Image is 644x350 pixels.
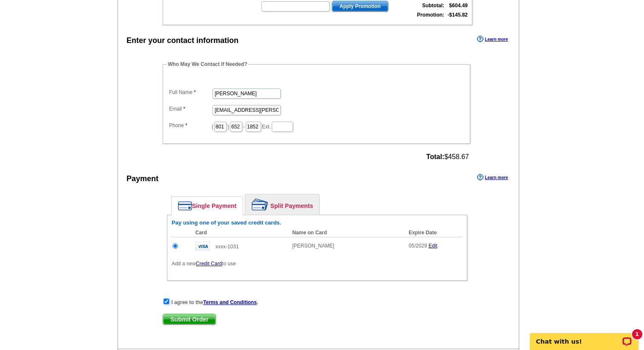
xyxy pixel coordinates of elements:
[126,35,239,46] div: Enter your contact information
[167,60,248,68] legend: Who May We Contact If Needed?
[417,12,444,18] strong: Promotion:
[203,299,257,305] a: Terms and Conditions
[216,244,239,250] span: xxxx-1031
[196,261,222,267] a: Credit Card
[172,260,463,267] p: Add a new to use
[332,1,388,11] span: Apply Promotion
[172,197,243,215] a: Single Payment
[428,243,437,249] a: Edit
[404,228,463,237] th: Expire Date
[191,228,288,237] th: Card
[292,243,334,249] span: [PERSON_NAME]
[426,153,444,160] strong: Total:
[288,228,404,237] th: Name on Card
[169,88,212,96] label: Full Name
[332,1,388,12] button: Apply Promotion
[169,105,212,113] label: Email
[449,3,468,9] strong: $604.49
[171,299,258,305] strong: I agree to the .
[524,323,644,350] iframe: LiveChat chat widget
[126,173,158,185] div: Payment
[477,174,508,181] a: Learn more
[163,314,216,324] span: Submit Order
[245,194,319,215] a: Split Payments
[172,219,463,226] h6: Pay using one of your saved credit cards.
[167,120,466,133] dd: ( ) - Ext.
[178,201,192,211] img: single-payment.png
[195,242,210,250] img: visa.gif
[448,12,468,18] strong: -$145.82
[408,243,427,249] span: 05/2029
[252,199,268,211] img: split-payment.png
[477,36,508,43] a: Learn more
[169,122,212,129] label: Phone
[422,3,444,9] strong: Subtotal:
[426,153,469,161] span: $458.67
